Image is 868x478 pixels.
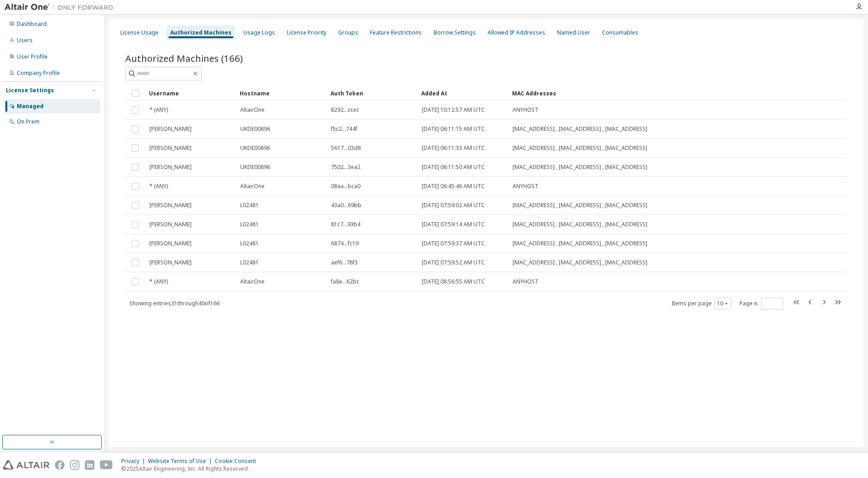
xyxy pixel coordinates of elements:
span: [PERSON_NAME] [149,221,192,228]
div: Auth Token [330,86,414,100]
div: Authorized Machines [170,29,232,36]
img: linkedin.svg [85,460,94,470]
span: ANYHOST [513,278,538,285]
span: [MAC_ADDRESS] , [MAC_ADDRESS] , [MAC_ADDRESS] [513,259,647,266]
span: aef6...78f3 [331,259,358,266]
span: [PERSON_NAME] [149,125,192,133]
span: * (ANY) [149,106,168,114]
span: [MAC_ADDRESS] , [MAC_ADDRESS] , [MAC_ADDRESS] [513,164,647,171]
span: L02481 [240,240,259,247]
span: 08aa...bca0 [331,183,360,190]
span: [MAC_ADDRESS] , [MAC_ADDRESS] , [MAC_ADDRESS] [513,125,647,133]
div: License Priority [287,29,326,36]
span: [MAC_ADDRESS] , [MAC_ADDRESS] , [MAC_ADDRESS] [513,240,647,247]
span: Items per page [671,298,731,309]
span: f5c2...744f [331,125,357,133]
span: [DATE] 06:11:33 AM UTC [422,144,485,152]
span: UKDE00896 [240,164,270,171]
p: © 2025 Altair Engineering, Inc. All Rights Reserved. [121,465,261,473]
div: On Prem [17,118,39,125]
span: ANYHOST [513,183,538,190]
span: UKDE00896 [240,125,270,133]
span: 8292...ccec [331,106,359,114]
span: Page n. [740,298,783,309]
span: [DATE] 08:56:55 AM UTC [422,278,485,285]
div: User Profile [17,53,48,60]
span: [MAC_ADDRESS] , [MAC_ADDRESS] , [MAC_ADDRESS] [513,221,647,228]
div: MAC Addresses [512,86,752,100]
span: [DATE] 10:12:57 AM UTC [422,106,485,114]
span: Authorized Machines (166) [125,52,243,65]
div: License Settings [6,87,54,94]
img: Altair One [5,3,118,12]
span: [DATE] 07:59:37 AM UTC [422,240,485,247]
div: Groups [338,29,358,36]
span: 6874...fc19 [331,240,359,247]
img: altair_logo.svg [3,460,49,470]
span: 43a0...69bb [331,202,361,209]
div: Privacy [121,458,148,465]
button: 10 [717,300,729,307]
span: [DATE] 07:59:02 AM UTC [422,202,485,209]
span: AltairOne [240,106,265,114]
div: Feature Restrictions [370,29,422,36]
span: [DATE] 06:11:15 AM UTC [422,125,485,133]
div: Managed [17,103,44,110]
span: [DATE] 06:45:46 AM UTC [422,183,485,190]
div: Allowed IP Addresses [488,29,545,36]
span: Showing entries 31 through 40 of 166 [129,299,220,307]
span: [DATE] 07:59:14 AM UTC [422,221,485,228]
div: Usage Logs [243,29,275,36]
span: [DATE] 06:11:50 AM UTC [422,164,485,171]
span: * (ANY) [149,183,168,190]
span: [DATE] 07:59:52 AM UTC [422,259,485,266]
span: UKDE00896 [240,144,270,152]
span: AltairOne [240,278,265,285]
span: L02481 [240,259,259,266]
span: [PERSON_NAME] [149,164,192,171]
div: Added At [421,86,505,100]
div: License Usage [120,29,158,36]
div: Consumables [602,29,638,36]
img: facebook.svg [55,460,64,470]
span: [MAC_ADDRESS] , [MAC_ADDRESS] , [MAC_ADDRESS] [513,202,647,209]
div: Username [149,86,232,100]
span: 7502...3ea2 [331,164,360,171]
span: AltairOne [240,183,265,190]
div: Hostname [240,86,323,100]
span: [PERSON_NAME] [149,240,192,247]
div: Named User [557,29,590,36]
div: Cookie Consent [215,458,261,465]
span: L02481 [240,221,259,228]
span: [MAC_ADDRESS] , [MAC_ADDRESS] , [MAC_ADDRESS] [513,144,647,152]
div: Company Profile [17,70,60,77]
img: instagram.svg [70,460,79,470]
div: Borrow Settings [434,29,476,36]
span: [PERSON_NAME] [149,144,192,152]
div: Website Terms of Use [148,458,215,465]
span: [PERSON_NAME] [149,259,192,266]
span: 81c7...93b4 [331,221,360,228]
div: Dashboard [17,20,47,28]
div: Users [17,37,33,44]
span: * (ANY) [149,278,168,285]
span: fa8e...62bc [331,278,359,285]
span: 5617...03d8 [331,144,361,152]
span: L02481 [240,202,259,209]
span: ANYHOST [513,106,538,114]
span: [PERSON_NAME] [149,202,192,209]
img: youtube.svg [100,460,113,470]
